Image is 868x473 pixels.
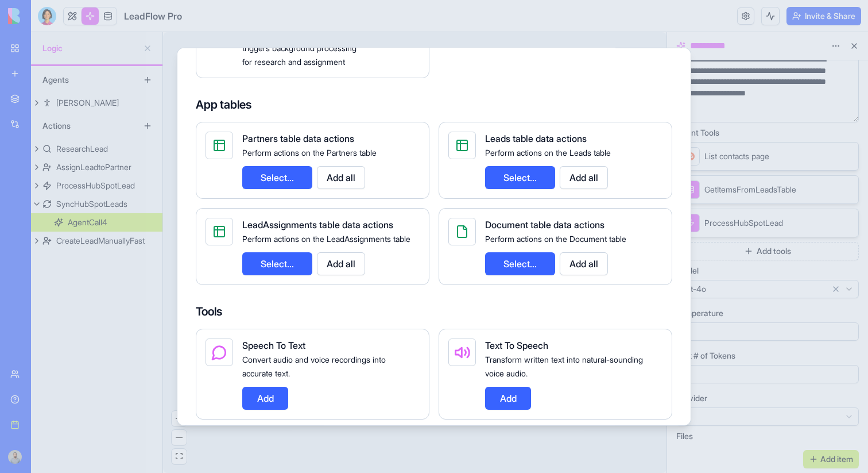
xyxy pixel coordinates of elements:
[485,386,531,409] button: Add
[242,233,410,243] span: Perform actions on the LeadAssignments table
[196,303,672,319] h4: Tools
[560,252,608,275] button: Add all
[242,339,305,351] span: Speech To Text
[242,252,312,275] button: Select...
[242,386,288,409] button: Add
[485,147,611,157] span: Perform actions on the Leads table
[485,132,587,144] span: Leads table data actions
[242,218,393,230] span: LeadAssignments table data actions
[485,339,548,351] span: Text To Speech
[317,252,365,275] button: Add all
[485,218,604,230] span: Document table data actions
[242,132,354,144] span: Partners table data actions
[485,354,643,378] span: Transform written text into natural-sounding voice audio.
[242,354,386,378] span: Convert audio and voice recordings into accurate text.
[242,147,377,157] span: Perform actions on the Partners table
[242,166,312,189] button: Select...
[242,15,363,66] span: Creates a new lead manually with provided information quickly, then triggers background processin...
[317,166,365,189] button: Add all
[560,166,608,189] button: Add all
[196,96,672,112] h4: App tables
[485,166,555,189] button: Select...
[485,252,555,275] button: Select...
[485,233,626,243] span: Perform actions on the Document table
